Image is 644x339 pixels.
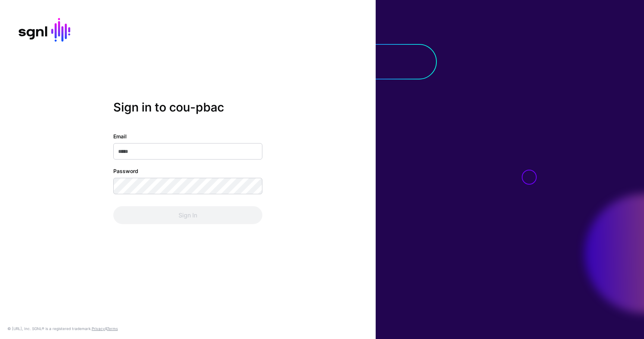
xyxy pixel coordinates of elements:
[92,326,105,331] a: Privacy
[113,132,127,140] label: Email
[113,100,262,114] h2: Sign in to cou-pbac
[113,167,138,175] label: Password
[7,326,118,332] div: © [URL], Inc. SGNL® is a registered trademark. &
[107,326,118,331] a: Terms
